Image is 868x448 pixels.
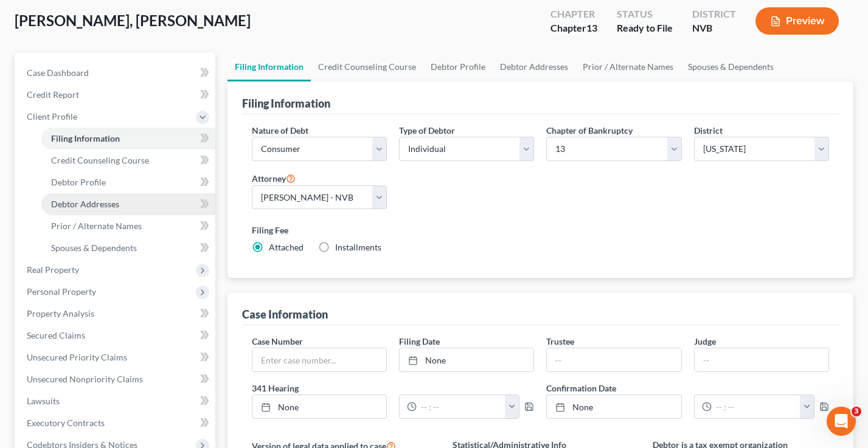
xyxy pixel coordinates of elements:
a: Lawsuits [17,390,215,412]
a: Spouses & Dependents [681,52,781,81]
a: Debtor Profile [423,52,493,81]
a: None [547,395,681,418]
a: Credit Counseling Course [311,52,423,81]
a: Case Dashboard [17,62,215,84]
a: Prior / Alternate Names [41,215,215,237]
span: Credit Counseling Course [51,155,149,165]
span: 13 [586,22,597,33]
input: Enter case number... [252,348,386,371]
div: Chapter [550,21,597,35]
span: 3 [852,407,861,416]
a: Debtor Addresses [41,193,215,215]
a: Debtor Profile [41,171,215,193]
label: Attorney [252,171,296,185]
a: None [400,348,533,371]
iframe: Intercom live chat [827,407,856,436]
label: Chapter of Bankruptcy [546,124,633,137]
span: Client Profile [27,111,77,122]
span: Lawsuits [27,396,60,406]
span: Installments [335,242,381,252]
span: Real Property [27,264,79,275]
div: NVB [692,21,736,35]
span: Executory Contracts [27,418,105,428]
span: Filing Information [51,133,120,143]
div: Status [617,7,673,21]
div: District [692,7,736,21]
a: Prior / Alternate Names [575,52,681,81]
span: Debtor Addresses [51,199,119,209]
span: [PERSON_NAME], [PERSON_NAME] [15,12,251,29]
span: Unsecured Nonpriority Claims [27,374,143,384]
a: Unsecured Priority Claims [17,346,215,368]
a: Property Analysis [17,303,215,325]
input: -- : -- [417,395,505,418]
div: Filing Information [242,96,330,111]
label: Filing Fee [252,224,829,236]
span: Spouses & Dependents [51,243,137,253]
label: Trustee [546,335,574,348]
a: Filing Information [227,52,311,81]
a: Spouses & Dependents [41,237,215,259]
label: Type of Debtor [399,124,455,137]
span: Credit Report [27,89,79,100]
span: Prior / Alternate Names [51,221,142,231]
span: Attached [269,242,304,252]
a: Unsecured Nonpriority Claims [17,368,215,390]
span: Case Dashboard [27,67,89,78]
span: Property Analysis [27,308,94,319]
a: Credit Report [17,84,215,106]
div: Chapter [550,7,597,21]
span: Secured Claims [27,330,85,340]
label: Nature of Debt [252,124,308,137]
input: -- [695,348,828,371]
label: District [694,124,723,137]
input: -- : -- [712,395,800,418]
a: Executory Contracts [17,412,215,434]
input: -- [547,348,681,371]
span: Personal Property [27,286,96,297]
label: Filing Date [399,335,440,348]
a: None [252,395,386,418]
a: Filing Information [41,128,215,150]
a: Debtor Addresses [493,52,575,81]
div: Case Information [242,307,328,322]
label: 341 Hearing [246,382,541,395]
label: Confirmation Date [540,382,835,395]
a: Credit Counseling Course [41,150,215,171]
label: Case Number [252,335,303,348]
a: Secured Claims [17,325,215,346]
span: Unsecured Priority Claims [27,352,127,362]
span: Debtor Profile [51,177,106,187]
button: Preview [755,7,839,35]
label: Judge [694,335,716,348]
div: Ready to File [617,21,673,35]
